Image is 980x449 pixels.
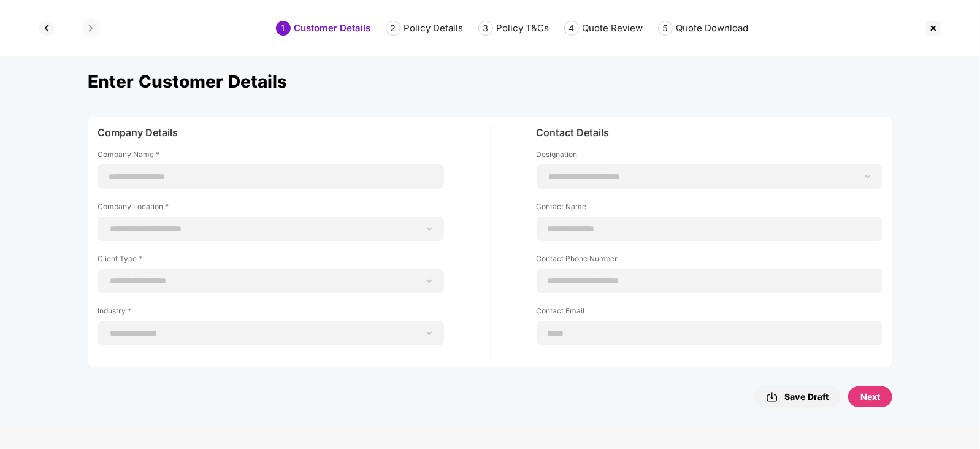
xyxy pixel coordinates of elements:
div: Quote Download [676,22,748,34]
label: Company Name * [98,149,444,164]
label: Contact Email [537,305,883,321]
label: Company Location * [98,201,444,217]
div: 5 [658,21,673,36]
label: Contact Phone Number [537,253,883,269]
img: svg+xml;base64,PHN2ZyBpZD0iRG93bmxvYWQtMzJ4MzIiIHhtbG5zPSJodHRwOi8vd3d3LnczLm9yZy8yMDAwL3N2ZyIgd2... [766,390,778,404]
div: Next [860,390,880,404]
label: Industry * [98,305,444,321]
label: Designation [537,149,883,164]
div: Policy T&Cs [496,22,549,34]
div: Enter Customer Details [88,56,892,117]
img: svg+xml;base64,PHN2ZyBpZD0iQ3Jvc3MtMzJ4MzIiIHhtbG5zPSJodHRwOi8vd3d3LnczLm9yZy8yMDAwL3N2ZyIgd2lkdG... [924,18,943,38]
div: 4 [564,21,579,36]
label: Contact Name [537,201,883,217]
div: Policy Details [404,22,463,34]
img: svg+xml;base64,PHN2ZyBpZD0iQmFjay0zMngzMiIgeG1sbnM9Imh0dHA6Ly93d3cudzMub3JnLzIwMDAvc3ZnIiB3aWR0aD... [37,18,56,38]
label: Client Type * [98,253,444,269]
div: Company Details [98,126,444,144]
div: Save Draft [766,390,829,404]
div: Quote Review [582,22,643,34]
div: 2 [386,21,400,36]
div: Contact Details [537,126,883,144]
div: 1 [276,21,291,36]
div: 3 [478,21,493,36]
div: Customer Details [294,22,370,34]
